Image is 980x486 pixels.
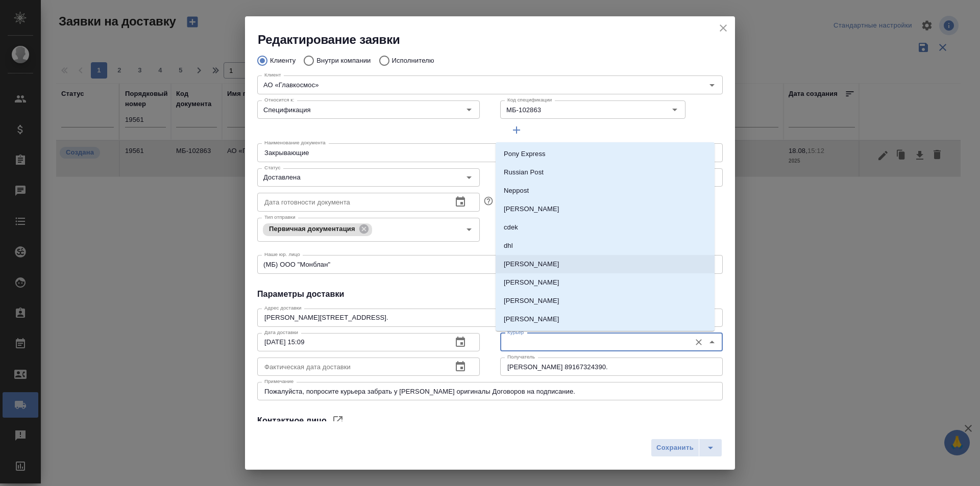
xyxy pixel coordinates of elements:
button: close [716,20,731,36]
p: Neppost [504,186,529,196]
button: Open [462,103,476,117]
button: Добавить [500,121,533,139]
span: Первичная документация [263,225,361,233]
textarea: [PERSON_NAME][STREET_ADDRESS]. [264,314,716,321]
p: [PERSON_NAME] [504,277,559,288]
button: Open [705,78,719,92]
p: Клиенту [270,56,296,66]
div: split button [651,439,722,457]
p: [PERSON_NAME] [504,314,559,324]
p: dhl [504,241,513,251]
p: [PERSON_NAME] [504,296,559,306]
p: Russian Post [504,167,544,177]
button: Close [705,335,719,349]
p: [PERSON_NAME] [504,259,559,269]
button: Open [668,103,682,117]
div: Первичная документация [263,223,372,236]
span: Сохранить [656,442,694,454]
h4: Параметры доставки [257,288,723,300]
h2: Редактирование заявки [258,32,735,48]
p: Исполнителю [392,56,434,66]
button: Open [462,170,476,185]
button: Если заполнить эту дату, автоматически создастся заявка, чтобы забрать готовые документы [482,194,495,208]
p: Pony Express [504,149,546,159]
p: Внутри компании [316,56,371,66]
p: [PERSON_NAME] [504,204,559,214]
textarea: Пожалуйста, попросите курьера забрать у [PERSON_NAME] оригиналы Договоров на подписание. [264,388,716,395]
button: Очистить [692,335,706,349]
button: Сохранить [651,439,699,457]
h4: Контактное лицо [257,415,327,427]
p: cdek [504,222,518,233]
button: Open [462,222,476,237]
